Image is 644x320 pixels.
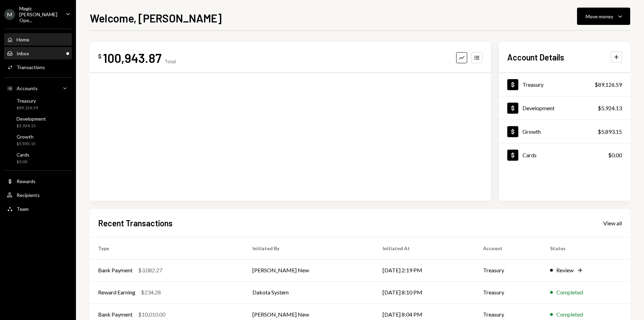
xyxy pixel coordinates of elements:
a: Treasury$89,126.59 [499,73,630,96]
div: $5,893.15 [17,141,36,147]
div: Home [17,37,29,43]
a: Team [4,203,72,215]
td: [DATE] 2:19 PM [374,259,474,281]
div: Rewards [17,178,36,184]
th: Initiated At [374,237,474,259]
div: Completed [556,288,583,297]
div: $89,126.59 [17,105,38,111]
div: Growth [522,128,541,135]
div: Move money [586,13,613,20]
td: Dakota System [244,281,374,303]
a: Rewards [4,175,72,187]
button: Move money [577,8,630,25]
td: Treasury [475,259,542,281]
div: Development [522,105,555,111]
a: Accounts [4,82,72,94]
div: Bank Payment [98,310,133,319]
a: Growth$5,893.15 [4,132,72,148]
a: View all [603,219,622,227]
div: $0.00 [608,151,622,159]
div: $5,924.13 [598,104,622,112]
div: View all [603,220,622,227]
div: $10,010.00 [138,310,165,319]
div: $ [98,53,102,60]
div: Cards [522,152,537,158]
div: Completed [556,310,583,319]
a: Recipients [4,189,72,201]
div: Team [17,206,29,212]
div: $3,082.27 [138,266,162,274]
div: Cards [17,152,29,158]
a: Development$5,924.13 [4,114,72,130]
div: Recipients [17,192,40,198]
div: Treasury [522,81,544,88]
div: $5,893.15 [598,128,622,136]
a: Growth$5,893.15 [499,120,630,143]
div: $0.00 [17,159,29,165]
td: Treasury [475,281,542,303]
div: $5,924.13 [17,123,46,129]
div: Transactions [17,64,45,70]
div: 100,943.87 [103,50,162,66]
th: Initiated By [244,237,374,259]
a: Treasury$89,126.59 [4,96,72,112]
a: Home [4,33,72,46]
div: Magic [PERSON_NAME] Ope... [19,6,60,23]
div: Total [164,58,176,64]
div: Review [556,266,574,274]
h2: Recent Transactions [98,217,173,229]
th: Account [475,237,542,259]
th: Status [542,237,630,259]
div: Bank Payment [98,266,133,274]
a: Inbox [4,47,72,59]
div: Inbox [17,50,29,56]
div: Development [17,116,46,122]
a: Development$5,924.13 [499,96,630,120]
div: $234.28 [141,288,161,297]
a: Transactions [4,61,72,73]
th: Type [90,237,244,259]
div: $89,126.59 [595,81,622,89]
a: Cards$0.00 [4,150,72,166]
h1: Welcome, [PERSON_NAME] [90,11,222,25]
div: Reward Earning [98,288,135,297]
td: [PERSON_NAME] New [244,259,374,281]
h2: Account Details [507,51,564,63]
div: Accounts [17,85,38,91]
div: Growth [17,134,36,140]
div: M [4,9,15,20]
td: [DATE] 8:10 PM [374,281,474,303]
a: Cards$0.00 [499,143,630,167]
div: Treasury [17,98,38,104]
